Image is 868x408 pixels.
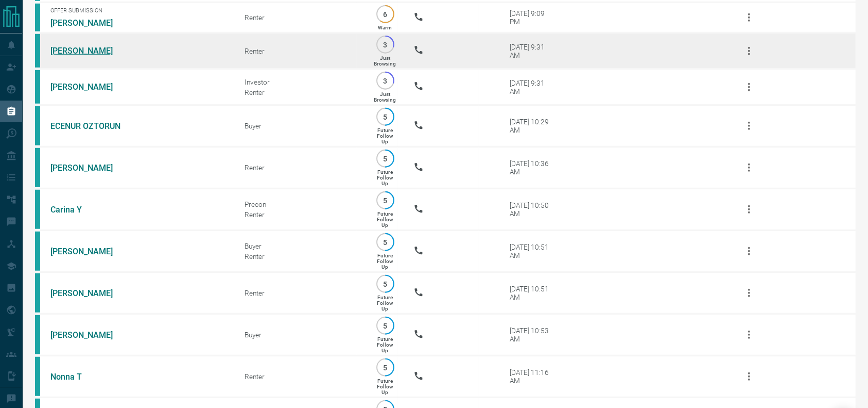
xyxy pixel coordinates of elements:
p: 5 [381,197,389,204]
div: [DATE] 10:53 AM [510,327,553,343]
div: condos.ca [35,70,40,104]
p: 3 [381,41,389,48]
a: [PERSON_NAME] [50,18,128,28]
a: ECENUR OZTORUN [50,121,128,131]
div: Buyer [245,331,357,339]
div: Renter [245,289,357,297]
div: condos.ca [35,357,40,396]
div: [DATE] 10:36 AM [510,159,553,176]
div: Renter [245,47,357,55]
div: [DATE] 9:09 PM [510,9,553,26]
div: condos.ca [35,232,40,271]
p: 3 [381,77,389,85]
div: Renter [245,88,357,96]
div: Renter [245,372,357,381]
a: [PERSON_NAME] [50,330,128,340]
div: [DATE] 10:51 AM [510,243,553,259]
div: [DATE] 9:31 AM [510,79,553,95]
p: Just Browsing [374,91,396,103]
p: 5 [381,280,389,288]
div: condos.ca [35,34,40,68]
p: Future Follow Up [377,336,393,353]
div: [DATE] 10:50 AM [510,201,553,218]
a: [PERSON_NAME] [50,82,128,92]
a: [PERSON_NAME] [50,46,128,56]
div: Buyer [245,242,357,250]
div: Precon [245,200,357,208]
p: 6 [381,10,389,18]
div: condos.ca [35,315,40,354]
p: Future Follow Up [377,253,393,270]
div: condos.ca [35,106,40,145]
p: Future Follow Up [377,378,393,395]
div: Renter [245,164,357,172]
p: Future Follow Up [377,295,393,312]
p: Future Follow Up [377,169,393,186]
div: condos.ca [35,148,40,187]
p: Future Follow Up [377,211,393,228]
a: Nonna T [50,372,128,382]
a: [PERSON_NAME] [50,288,128,298]
div: Investor [245,78,357,86]
p: 5 [381,364,389,371]
p: 5 [381,113,389,121]
a: [PERSON_NAME] [50,247,128,256]
p: Warm [378,25,392,30]
p: Just Browsing [374,55,396,67]
p: 5 [381,155,389,162]
div: condos.ca [35,273,40,313]
div: condos.ca [35,4,40,31]
p: Future Follow Up [377,127,393,144]
div: [DATE] 11:16 AM [510,368,553,385]
div: Renter [245,13,357,22]
div: Renter [245,210,357,219]
div: [DATE] 9:31 AM [510,43,553,59]
a: Carina Y [50,205,128,215]
p: 5 [381,238,389,246]
div: [DATE] 10:51 AM [510,285,553,301]
p: 5 [381,322,389,330]
span: Offer Submission [50,7,229,14]
div: Renter [245,252,357,260]
div: condos.ca [35,190,40,229]
a: [PERSON_NAME] [50,163,128,173]
div: [DATE] 10:29 AM [510,118,553,134]
div: Buyer [245,122,357,130]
